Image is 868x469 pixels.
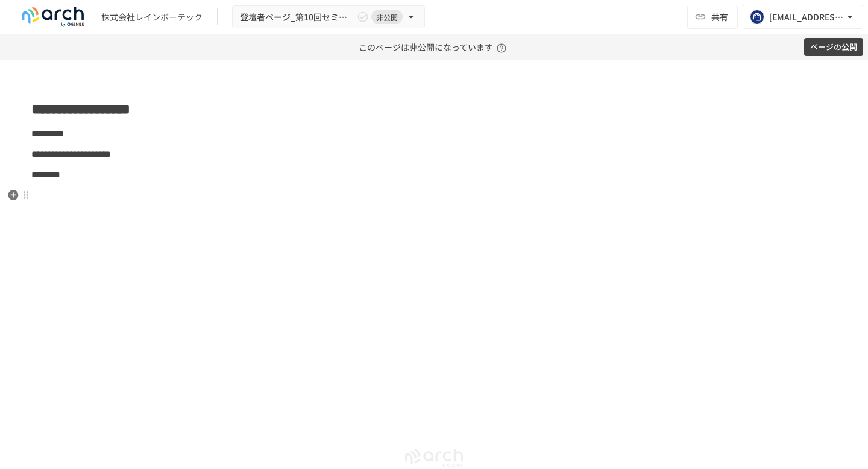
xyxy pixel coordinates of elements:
[743,5,863,29] button: [EMAIL_ADDRESS][DOMAIN_NAME]
[240,10,354,25] span: 登壇者ページ_第10回セミナーイベント
[804,38,863,57] button: ページの公開
[687,5,738,29] button: 共有
[711,10,728,24] span: 共有
[371,11,403,24] span: 非公開
[769,10,844,25] div: [EMAIL_ADDRESS][DOMAIN_NAME]
[232,5,425,29] button: 登壇者ページ_第10回セミナーイベント非公開
[14,7,92,27] img: logo-default@2x-9cf2c760.svg
[101,11,203,24] div: 株式会社レインボーテック
[359,34,510,60] p: このページは非公開になっています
